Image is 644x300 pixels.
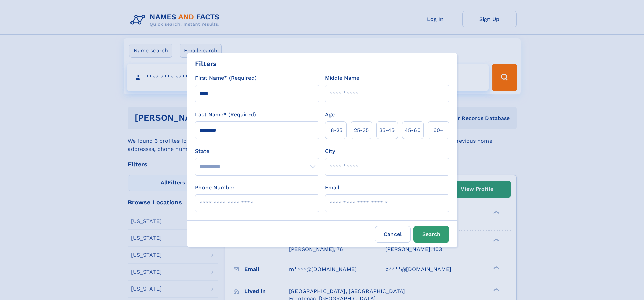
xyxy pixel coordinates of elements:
[195,74,257,82] label: First Name* (Required)
[329,126,342,134] span: 18‑25
[195,184,235,192] label: Phone Number
[325,74,359,82] label: Middle Name
[379,126,395,134] span: 35‑45
[325,184,339,192] label: Email
[375,226,411,243] label: Cancel
[325,111,335,119] label: Age
[195,147,319,155] label: State
[195,59,217,69] div: Filters
[413,226,449,243] button: Search
[433,126,444,134] span: 60+
[195,111,256,119] label: Last Name* (Required)
[354,126,369,134] span: 25‑35
[325,147,335,155] label: City
[405,126,421,134] span: 45‑60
